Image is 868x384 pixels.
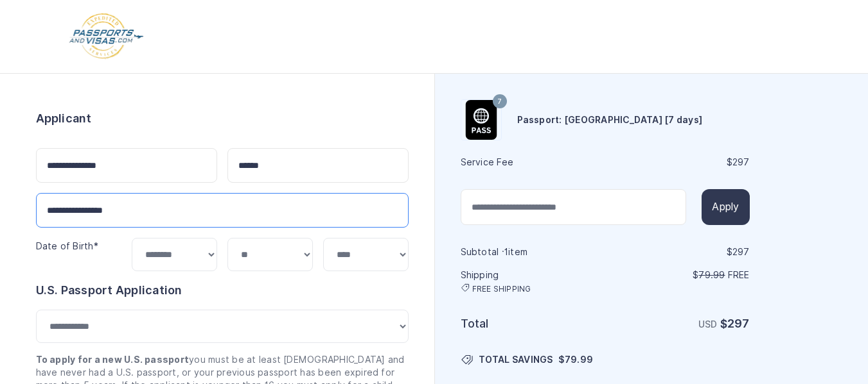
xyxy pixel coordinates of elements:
span: 79.99 [565,355,593,365]
button: Apply [702,189,749,225]
h6: U.S. Passport Application [36,281,409,299]
img: Logo [68,13,145,60]
h6: Applicant [36,110,92,128]
span: TOTAL SAVINGS [479,353,553,366]
h6: Service Fee [461,156,604,169]
span: 297 [732,157,750,167]
img: Product Name [461,100,501,140]
div: $ [607,246,750,258]
span: 7 [497,94,502,110]
div: $ [607,156,750,169]
span: FREE SHIPPING [472,284,531,294]
span: 297 [732,247,750,257]
span: Free [728,270,750,280]
span: USD [698,319,718,330]
span: 1 [504,247,508,257]
p: $ [607,269,750,281]
strong: To apply for a new U.S. passport [36,355,190,365]
strong: $ [720,317,750,330]
span: 297 [727,317,750,330]
span: $ [558,353,593,366]
h6: Shipping [461,269,604,294]
h6: Subtotal · item [461,246,604,258]
h6: Passport: [GEOGRAPHIC_DATA] [7 days] [517,113,703,126]
h6: Total [461,315,604,333]
span: 79.99 [698,270,725,280]
label: Date of Birth* [36,241,98,251]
